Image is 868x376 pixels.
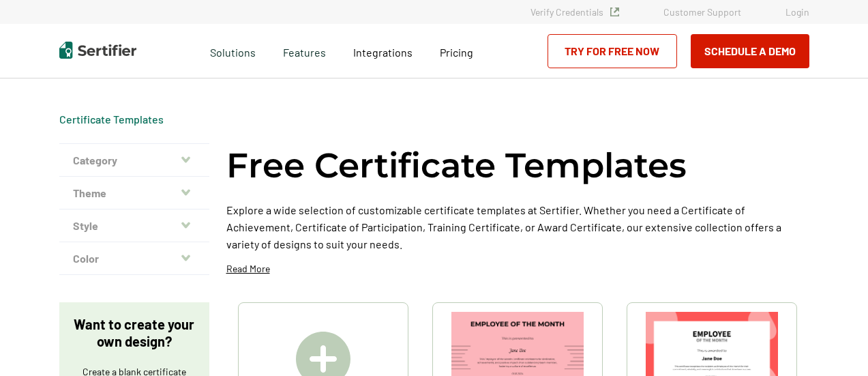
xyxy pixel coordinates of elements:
span: Certificate Templates [59,113,164,126]
a: Try for Free Now [548,34,677,68]
span: Solutions [210,42,256,59]
a: Login [785,6,809,18]
span: Pricing [440,46,473,59]
button: Theme [59,177,209,209]
p: Read More [226,262,270,276]
span: Features [283,42,326,59]
a: Pricing [440,42,473,59]
a: Customer Support [663,6,741,18]
a: Verify Credentials [530,6,619,18]
a: Integrations [353,42,413,59]
img: Sertifier | Digital Credentialing Platform [59,42,136,59]
button: Style [59,209,209,242]
p: Want to create your own design? [73,316,196,350]
p: Explore a wide selection of customizable certificate templates at Sertifier. Whether you need a C... [226,201,809,252]
button: Category [59,144,209,177]
h1: Free Certificate Templates [226,143,687,188]
button: Color [59,242,209,275]
a: Certificate Templates [59,113,164,126]
span: Integrations [353,46,413,59]
div: Breadcrumb [59,113,164,126]
img: Verified [610,8,619,16]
